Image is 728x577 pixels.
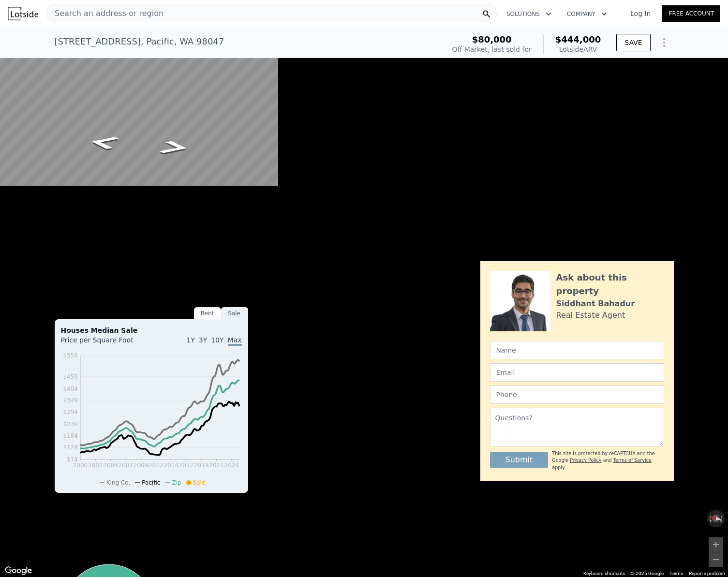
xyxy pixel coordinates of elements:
[8,7,38,20] img: Lotside
[163,462,178,469] tspan: 2014
[61,325,242,335] div: Houses Median Sale
[142,479,160,486] span: Pacific
[613,458,652,463] a: Terms of Service
[224,462,239,469] tspan: 2024
[63,444,78,451] tspan: $129
[211,336,223,344] span: 10Y
[490,385,664,404] input: Phone
[194,307,221,320] div: Rent
[556,298,635,310] div: Siddhant Bahadur
[209,462,224,469] tspan: 2021
[61,335,151,351] div: Price per Square Foot
[149,462,163,469] tspan: 2012
[67,456,78,463] tspan: $74
[616,34,650,51] button: SAVE
[552,450,664,471] div: This site is protected by reCAPTCHA and the Google and apply.
[106,479,131,486] span: King Co.
[228,336,242,346] span: Max
[118,462,133,469] tspan: 2007
[63,421,78,428] tspan: $239
[63,397,78,404] tspan: $349
[63,373,78,380] tspan: $459
[63,409,78,415] tspan: $294
[172,479,181,486] span: Zip
[199,336,207,344] span: 3Y
[490,363,664,382] input: Email
[556,271,664,298] div: Ask about this property
[490,341,664,359] input: Name
[63,385,78,392] tspan: $404
[193,479,206,486] span: Sale
[133,462,148,469] tspan: 2009
[193,462,208,469] tspan: 2019
[472,34,512,44] span: $80,000
[73,462,88,469] tspan: 2000
[555,34,601,44] span: $444,000
[490,452,549,468] button: Submit
[55,35,224,48] div: [STREET_ADDRESS] , Pacific , WA 98047
[559,5,615,23] button: Company
[186,336,194,344] span: 1Y
[63,352,78,359] tspan: $558
[499,5,559,23] button: Solutions
[63,432,78,439] tspan: $184
[221,307,248,320] div: Sale
[654,33,674,52] button: Show Options
[662,5,720,22] a: Free Account
[88,462,103,469] tspan: 2002
[570,458,601,463] a: Privacy Policy
[103,462,118,469] tspan: 2005
[556,310,625,321] div: Real Estate Agent
[47,8,163,19] span: Search an address or region
[555,44,601,54] div: Lotside ARV
[619,9,662,18] a: Log In
[452,44,532,54] div: Off Market, last sold for
[178,462,193,469] tspan: 2017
